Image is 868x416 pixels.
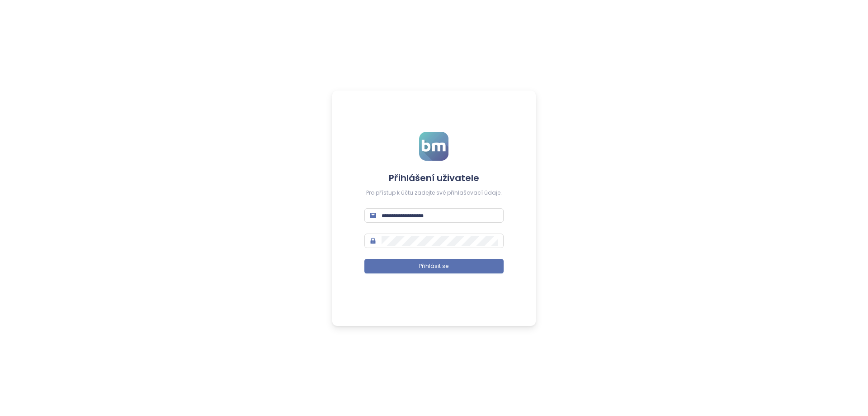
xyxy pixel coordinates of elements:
button: Přihlásit se [364,259,504,273]
span: mail [370,212,376,219]
h4: Přihlášení uživatele [364,172,504,184]
img: logo [419,132,448,161]
div: Pro přístup k účtu zadejte své přihlašovací údaje. [364,189,504,197]
span: lock [370,238,376,244]
span: Přihlásit se [419,262,448,271]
